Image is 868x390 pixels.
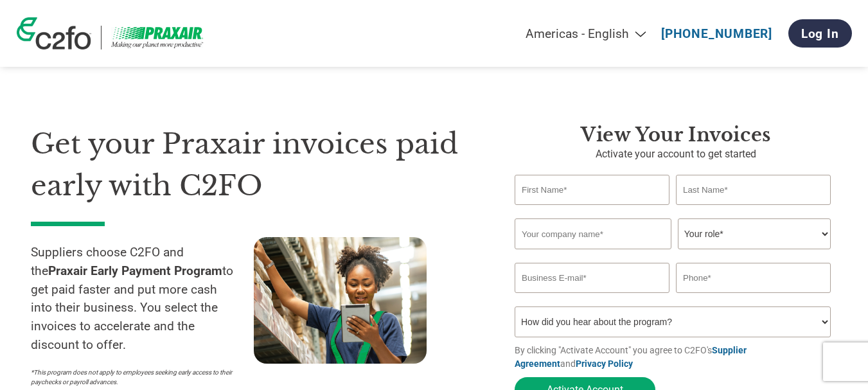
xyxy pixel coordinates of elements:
[515,218,671,249] input: Your company name*
[515,123,837,146] h3: View Your Invoices
[515,175,669,205] input: First Name*
[676,294,831,301] div: Inavlid Phone Number
[31,123,476,206] h1: Get your Praxair invoices paid early with C2FO
[31,368,241,387] p: *This program does not apply to employees seeking early access to their paychecks or payroll adva...
[515,294,669,301] div: Inavlid Email Address
[676,175,831,205] input: Last Name*
[676,206,831,213] div: Invalid last name or last name is too long
[254,237,427,364] img: supply chain worker
[17,17,91,49] img: c2fo logo
[515,263,669,293] input: Invalid Email format
[661,26,772,41] a: [PHONE_NUMBER]
[515,251,831,258] div: Invalid company name or company name is too long
[515,206,669,213] div: Invalid first name or first name is too long
[48,263,222,278] strong: Praxair Early Payment Program
[788,19,852,48] a: Log In
[111,26,204,49] img: Praxair
[676,263,831,293] input: Phone*
[678,218,831,249] select: Title/Role
[31,244,254,355] p: Suppliers choose C2FO and the to get paid faster and put more cash into their business. You selec...
[576,359,633,369] a: Privacy Policy
[515,146,837,162] p: Activate your account to get started
[515,344,837,371] p: By clicking "Activate Account" you agree to C2FO's and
